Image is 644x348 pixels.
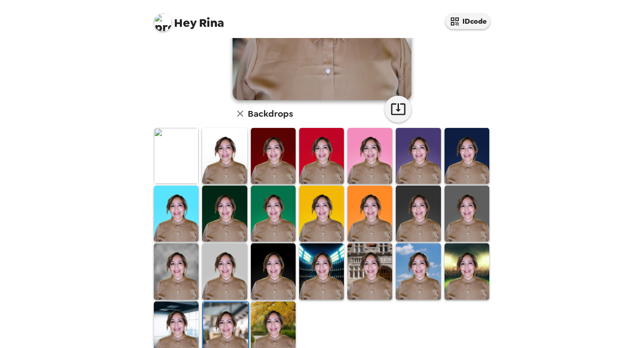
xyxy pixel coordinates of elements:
[154,9,224,29] span: Rina
[445,13,490,29] button: IDcode
[174,15,196,31] span: Hey
[154,13,172,31] img: profile pic
[154,128,199,184] img: Original
[248,106,293,121] h6: Backdrops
